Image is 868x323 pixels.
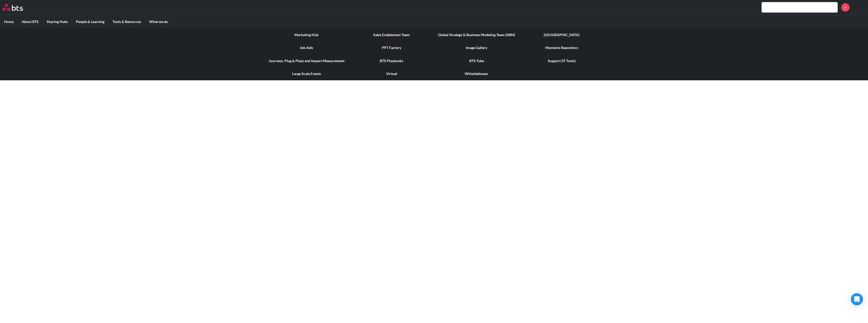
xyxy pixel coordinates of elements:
[853,1,865,13] img: Hakim Hussein
[851,293,863,305] div: Open Intercom Messenger
[18,15,43,28] label: About BTS
[841,3,850,12] a: +
[72,15,108,28] label: People & Learning
[3,4,32,11] a: Go home
[43,15,72,28] label: Sharing Hubs
[3,4,23,11] img: BTS Logo
[145,15,172,28] label: What we do
[108,15,145,28] label: Tools & Resources
[853,1,865,13] a: Profile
